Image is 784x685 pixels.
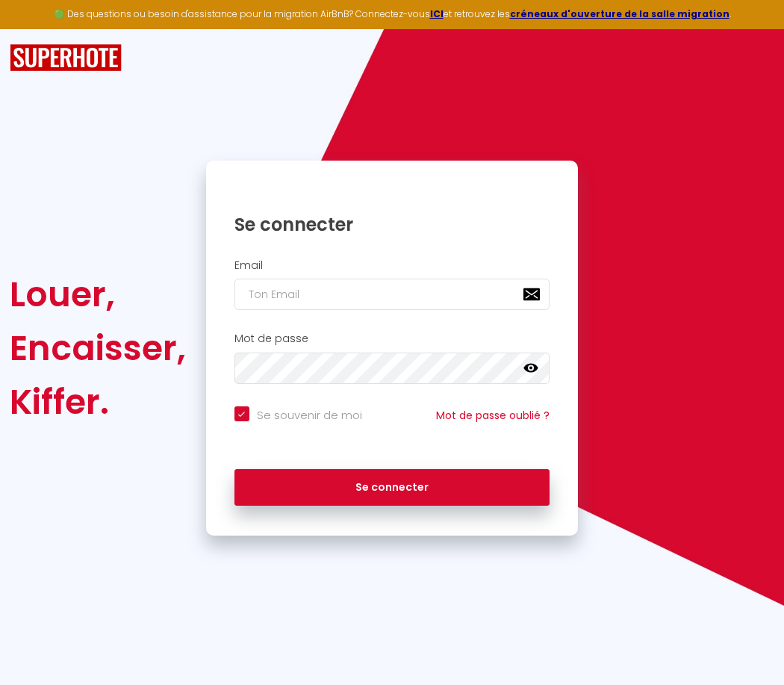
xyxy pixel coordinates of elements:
a: ICI [430,7,444,20]
h1: Se connecter [234,213,550,236]
div: Kiffer. [10,375,186,429]
input: Ton Email [234,279,550,310]
h2: Mot de passe [234,332,550,345]
div: Encaisser, [10,321,186,375]
img: SuperHote logo [10,44,122,72]
button: Se connecter [234,469,550,506]
div: Louer, [10,267,186,321]
a: Mot de passe oublié ? [436,408,550,423]
h2: Email [234,259,550,272]
a: créneaux d'ouverture de la salle migration [510,7,729,20]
